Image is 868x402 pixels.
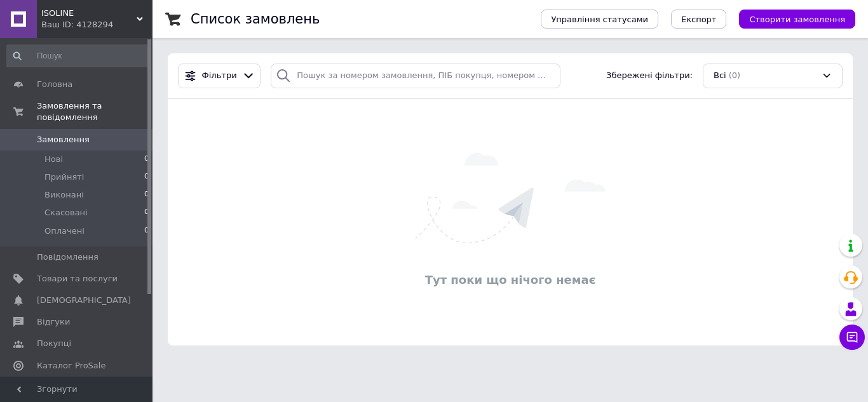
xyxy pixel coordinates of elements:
[144,207,149,218] span: 0
[714,70,726,82] span: Всі
[6,44,150,67] input: Пошук
[271,64,560,88] input: Пошук за номером замовлення, ПІБ покупця, номером телефону, Email, номером накладної
[144,154,149,165] span: 0
[37,295,131,306] span: [DEMOGRAPHIC_DATA]
[37,79,72,90] span: Головна
[44,225,85,237] span: Оплачені
[44,171,84,183] span: Прийняті
[671,10,727,29] button: Експорт
[202,70,237,82] span: Фільтри
[839,325,865,350] button: Чат з покупцем
[541,10,658,29] button: Управління статусами
[144,171,149,183] span: 0
[44,207,88,218] span: Скасовані
[41,8,137,19] span: ISOLINE
[37,338,71,349] span: Покупці
[44,154,63,165] span: Нові
[37,273,118,285] span: Товари та послуги
[739,10,855,29] button: Створити замовлення
[44,189,84,201] span: Виконані
[174,272,846,288] div: Тут поки що нічого немає
[37,134,90,145] span: Замовлення
[729,70,740,80] span: (0)
[41,19,153,30] div: Ваш ID: 4128294
[144,189,149,201] span: 0
[749,15,845,24] span: Створити замовлення
[144,225,149,237] span: 0
[551,15,648,24] span: Управління статусами
[37,316,70,328] span: Відгуки
[681,15,717,24] span: Експорт
[606,70,693,82] span: Збережені фільтри:
[191,11,320,27] h1: Список замовлень
[726,14,855,23] a: Створити замовлення
[37,360,105,372] span: Каталог ProSale
[37,100,153,123] span: Замовлення та повідомлення
[37,251,98,263] span: Повідомлення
